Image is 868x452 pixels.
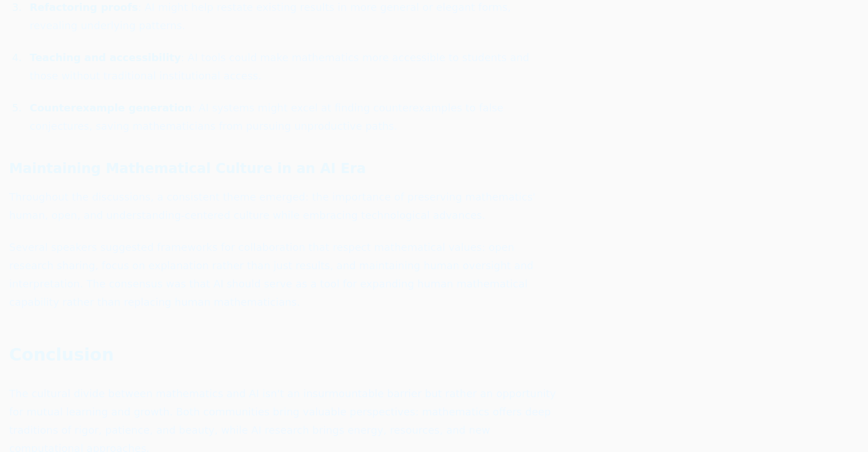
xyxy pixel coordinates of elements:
[30,49,557,85] p: : AI tools could make mathematics more accessible to students and those without traditional insti...
[9,188,557,225] p: Throughout the discussions, a consistent theme emerged: the importance of preserving mathematics'...
[9,343,557,366] h2: Conclusion
[30,102,192,114] strong: Counterexample generation
[9,238,557,311] p: Several speakers suggested frameworks for collaboration that respect mathematical values: open re...
[30,1,138,13] strong: Refactoring proofs
[30,99,557,135] p: : AI systems might excel at finding counterexamples to false conjectures, saving mathematicians f...
[30,51,181,63] strong: Teaching and accessibility
[9,158,557,179] h3: Maintaining Mathematical Culture in an AI Era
